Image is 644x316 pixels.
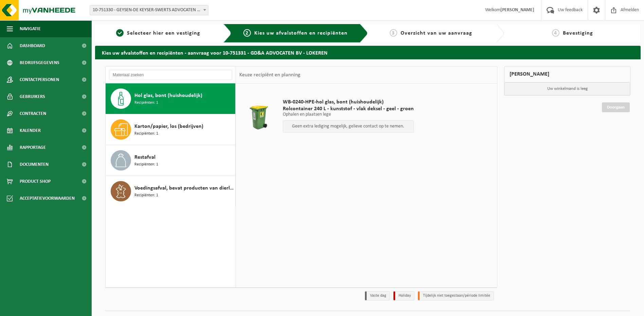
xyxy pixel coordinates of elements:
div: Keuze recipiënt en planning [236,66,304,83]
span: Recipiënten: 1 [134,100,158,106]
p: Ophalen en plaatsen lege [283,112,414,117]
span: Karton/papier, los (bedrijven) [134,122,203,131]
li: Vaste dag [365,291,390,300]
div: [PERSON_NAME] [504,66,630,82]
button: Karton/papier, los (bedrijven) Recipiënten: 1 [106,114,236,145]
span: Bedrijfsgegevens [20,54,59,71]
span: Product Shop [20,173,51,190]
span: 10-751330 - GEYSEN-DE KEYSER-SWERTS ADVOCATEN BV BV - MECHELEN [90,5,208,15]
span: Bevestiging [563,31,593,36]
span: Kalender [20,122,41,139]
span: Recipiënten: 1 [134,192,158,199]
span: Recipiënten: 1 [134,131,158,137]
h2: Kies uw afvalstoffen en recipiënten - aanvraag voor 10-751331 - GD&A ADVOCATEN BV - LOKEREN [95,46,641,59]
button: Voedingsafval, bevat producten van dierlijke oorsprong, onverpakt, categorie 3 Recipiënten: 1 [106,176,236,206]
span: Acceptatievoorwaarden [20,190,75,207]
span: 3 [390,29,397,37]
span: Rolcontainer 240 L - kunststof - vlak deksel - geel - groen [283,105,414,112]
span: Contracten [20,105,46,122]
span: Hol glas, bont (huishoudelijk) [134,92,202,100]
span: WB-0240-HPE-hol glas, bont (huishoudelijk) [283,99,414,105]
span: 1 [116,29,124,37]
span: Navigatie [20,20,41,37]
button: Hol glas, bont (huishoudelijk) Recipiënten: 1 [106,83,236,114]
strong: [PERSON_NAME] [500,7,534,13]
li: Holiday [393,291,415,300]
a: Doorgaan [602,102,630,112]
span: Dashboard [20,37,45,54]
span: Selecteer hier een vestiging [127,31,200,36]
span: Rapportage [20,139,46,156]
p: Geen extra lediging mogelijk, gelieve contact op te nemen. [287,124,410,129]
span: Gebruikers [20,88,45,105]
span: Restafval [134,153,155,161]
span: Voedingsafval, bevat producten van dierlijke oorsprong, onverpakt, categorie 3 [134,184,234,192]
span: Overzicht van uw aanvraag [401,31,472,36]
span: 10-751330 - GEYSEN-DE KEYSER-SWERTS ADVOCATEN BV BV - MECHELEN [90,5,208,15]
li: Tijdelijk niet toegestaan/période limitée [418,291,494,300]
button: Restafval Recipiënten: 1 [106,145,236,176]
span: 4 [552,29,559,37]
a: 1Selecteer hier een vestiging [98,29,218,37]
span: 2 [243,29,251,37]
span: Recipiënten: 1 [134,161,158,168]
span: Documenten [20,156,49,173]
span: Kies uw afvalstoffen en recipiënten [254,31,348,36]
span: Contactpersonen [20,71,59,88]
p: Uw winkelmand is leeg [504,82,630,95]
input: Materiaal zoeken [109,70,232,80]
